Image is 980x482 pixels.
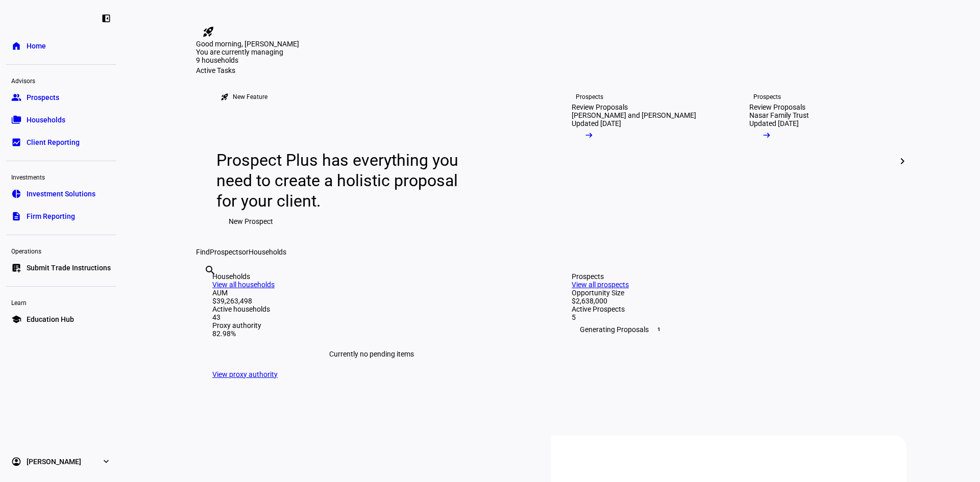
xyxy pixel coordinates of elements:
mat-icon: rocket_launch [220,93,229,101]
mat-icon: search [204,264,216,276]
div: Active households [212,305,531,313]
div: 9 households [196,56,298,66]
div: 82.98% [212,329,531,338]
a: groupProspects [6,87,116,108]
span: Home [27,41,46,51]
span: Client Reporting [27,137,80,147]
div: Operations [6,243,116,258]
a: ProspectsReview ProposalsNasar Family TrustUpdated [DATE] [733,74,902,248]
div: Advisors [6,73,116,87]
div: Good morning, [PERSON_NAME] [196,40,906,48]
eth-mat-symbol: folder_copy [11,115,21,125]
div: Generating Proposals [572,321,890,338]
a: View proxy authority [212,370,278,378]
div: Prospects [753,93,781,101]
div: Prospects [572,272,890,281]
span: Households [27,115,65,125]
a: View all households [212,281,275,289]
a: ProspectsReview Proposals[PERSON_NAME] and [PERSON_NAME]Updated [DATE] [555,74,725,248]
div: Review Proposals [572,103,628,111]
mat-icon: arrow_right_alt [584,130,594,140]
span: 1 [655,325,663,334]
div: Prospects [576,93,603,101]
eth-mat-symbol: group [11,92,21,103]
span: Prospects [27,92,59,103]
div: 43 [212,313,531,321]
div: Learn [6,295,116,309]
div: Proxy authority [212,321,531,329]
mat-icon: chevron_right [896,155,909,167]
span: Education Hub [27,314,74,324]
span: You are currently managing [196,48,283,56]
eth-mat-symbol: list_alt_add [11,263,21,273]
eth-mat-symbol: school [11,314,21,324]
div: Households [212,272,531,281]
a: descriptionFirm Reporting [6,206,116,226]
div: $2,638,000 [572,297,890,305]
div: Active Tasks [196,66,906,74]
span: Firm Reporting [27,211,75,221]
div: Active Prospects [572,305,890,313]
a: bid_landscapeClient Reporting [6,132,116,153]
div: [PERSON_NAME] and [PERSON_NAME] [572,111,696,119]
div: Nasar Family Trust [749,111,809,119]
eth-mat-symbol: description [11,211,21,221]
eth-mat-symbol: expand_more [101,456,111,467]
div: Investments [6,169,116,184]
div: $39,263,498 [212,297,531,305]
div: AUM [212,289,531,297]
mat-icon: arrow_right_alt [762,130,772,140]
input: Enter name of prospect or household [204,278,206,290]
button: New Prospect [216,211,285,232]
a: pie_chartInvestment Solutions [6,184,116,204]
span: Investment Solutions [27,189,95,199]
eth-mat-symbol: home [11,41,21,51]
span: [PERSON_NAME] [27,456,81,467]
a: folder_copyHouseholds [6,110,116,130]
div: Opportunity Size [572,289,890,297]
div: Updated [DATE] [572,119,621,128]
mat-icon: rocket_launch [202,26,214,38]
span: Households [249,248,286,256]
div: Review Proposals [749,103,805,111]
div: 5 [572,313,890,321]
div: Updated [DATE] [749,119,799,128]
div: New Feature [233,93,267,101]
span: Prospects [210,248,242,256]
div: Find or [196,248,906,256]
span: Submit Trade Instructions [27,263,111,273]
div: Prospect Plus has everything you need to create a holistic proposal for your client. [216,150,468,211]
eth-mat-symbol: left_panel_close [101,13,111,23]
a: View all prospects [572,281,629,289]
div: Currently no pending items [212,338,531,370]
eth-mat-symbol: account_circle [11,456,21,467]
eth-mat-symbol: pie_chart [11,189,21,199]
eth-mat-symbol: bid_landscape [11,137,21,147]
a: homeHome [6,36,116,56]
span: New Prospect [229,211,273,232]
